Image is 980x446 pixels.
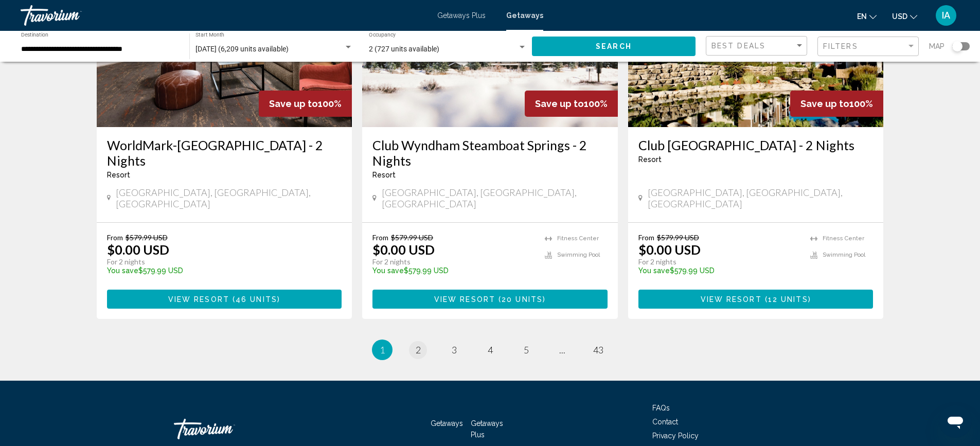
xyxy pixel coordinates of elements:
[790,91,883,117] div: 100%
[857,12,867,21] span: en
[174,414,277,444] a: Travorium
[229,295,280,304] span: ( )
[557,252,600,258] span: Swimming Pool
[502,295,543,304] span: 20 units
[382,187,608,209] span: [GEOGRAPHIC_DATA], [GEOGRAPHIC_DATA], [GEOGRAPHIC_DATA]
[107,257,332,266] p: For 2 nights
[107,290,342,309] button: View Resort(46 units)
[800,98,849,109] span: Save up to
[711,42,765,50] span: Best Deals
[372,257,534,266] p: For 2 nights
[495,295,546,304] span: ( )
[525,91,618,117] div: 100%
[168,295,229,304] span: View Resort
[768,295,808,304] span: 12 units
[648,187,874,209] span: [GEOGRAPHIC_DATA], [GEOGRAPHIC_DATA], [GEOGRAPHIC_DATA]
[652,418,678,426] a: Contact
[107,171,130,179] span: Resort
[195,45,289,53] span: [DATE] (6,209 units available)
[596,43,632,51] span: Search
[431,419,463,427] a: Getaways
[535,98,584,109] span: Save up to
[929,39,945,53] span: Map
[933,5,959,26] button: User Menu
[269,98,318,109] span: Save up to
[652,432,699,440] a: Privacy Policy
[21,5,427,26] a: Travorium
[557,235,599,242] span: Fitness Center
[471,419,503,439] a: Getaways Plus
[391,233,433,242] span: $579.99 USD
[711,42,804,50] mat-select: Sort by
[372,242,435,257] p: $0.00 USD
[638,242,701,257] p: $0.00 USD
[593,344,603,355] span: 43
[372,137,608,168] a: Club Wyndham Steamboat Springs - 2 Nights
[638,266,670,275] span: You save
[657,233,699,242] span: $579.99 USD
[372,266,534,275] p: $579.99 USD
[638,155,662,164] span: Resort
[107,266,332,275] p: $579.99 USD
[762,295,811,304] span: ( )
[369,45,439,53] span: 2 (727 units available)
[107,266,138,275] span: You save
[506,11,543,20] a: Getaways
[452,344,457,355] span: 3
[107,233,123,242] span: From
[372,171,396,179] span: Resort
[488,344,493,355] span: 4
[532,37,696,56] button: Search
[416,344,421,355] span: 2
[823,235,864,242] span: Fitness Center
[372,266,404,275] span: You save
[638,233,654,242] span: From
[638,266,800,275] p: $579.99 USD
[236,295,277,304] span: 46 units
[638,137,874,153] a: Club [GEOGRAPHIC_DATA] - 2 Nights
[372,290,608,309] button: View Resort(20 units)
[116,187,342,209] span: [GEOGRAPHIC_DATA], [GEOGRAPHIC_DATA], [GEOGRAPHIC_DATA]
[892,9,917,24] button: Change currency
[823,252,865,258] span: Swimming Pool
[701,295,762,304] span: View Resort
[524,344,529,355] span: 5
[892,12,907,21] span: USD
[107,242,169,257] p: $0.00 USD
[652,404,670,412] a: FAQs
[434,295,495,304] span: View Resort
[259,91,352,117] div: 100%
[817,36,919,57] button: Filter
[437,11,486,20] a: Getaways Plus
[126,233,168,242] span: $579.99 USD
[638,290,874,309] button: View Resort(12 units)
[638,257,800,266] p: For 2 nights
[942,10,950,21] span: IA
[857,9,877,24] button: Change language
[372,233,388,242] span: From
[559,344,565,355] span: ...
[823,42,858,50] span: Filters
[97,340,884,360] ul: Pagination
[107,137,342,168] a: WorldMark-[GEOGRAPHIC_DATA] - 2 Nights
[380,344,385,355] span: 1
[939,405,972,438] iframe: Button to launch messaging window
